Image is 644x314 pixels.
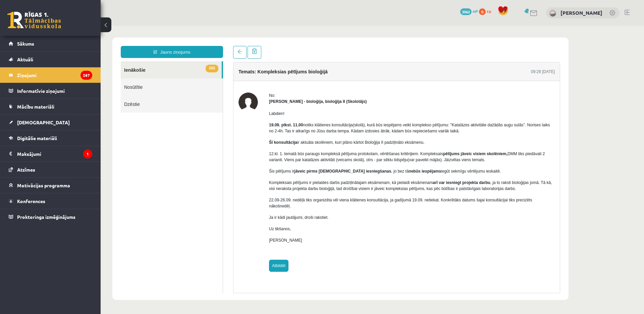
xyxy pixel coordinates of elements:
[168,171,454,183] p: 22.09-26.09. nedēļā tiks organizēta vēl viena klātienes konsultācija, ja gadījumā 19.09. netiekat...
[17,56,33,62] span: Aktuāli
[168,97,202,102] strong: 19.09. plkst. 11.00
[17,167,35,173] span: Atzīmes
[9,193,92,209] a: Konferences
[342,126,407,130] strong: pētījums jāveic visiem skolēniem,
[9,83,92,99] a: Informatīvie ziņojumi
[17,41,34,47] span: Sākums
[194,143,290,148] strong: jāveic pirms [DEMOGRAPHIC_DATA] iesniegšanas
[17,135,57,141] span: Digitālie materiāli
[9,146,92,162] a: Maksājumi1
[7,12,61,28] a: Rīgas 1. Tālmācības vidusskola
[460,8,478,14] a: 3062 mP
[17,182,70,188] span: Motivācijas programma
[9,36,92,51] a: Sākums
[17,146,92,162] legend: Maksājumi
[549,10,556,17] img: Ieva Skadiņa
[479,8,486,15] span: 0
[17,119,70,125] span: [DEMOGRAPHIC_DATA]
[9,130,92,146] a: Digitālie materiāli
[168,154,454,166] p: Kompleksais pētījums ir pielaides darbs padziļinātajam eksāmenam, kā pielaidi eksāmenam , ja to r...
[17,83,92,99] legend: Informatīvie ziņojumi
[479,8,494,14] a: 0 xp
[168,142,454,148] p: Šis pētījums ir , jo bez tā iegūt sekmīgu vērtējumu ieskaitē.
[168,85,454,91] p: Labdien!
[168,200,454,206] p: Uz tikšanos,
[9,162,92,177] a: Atzīmes
[168,67,454,73] div: No:
[460,8,472,15] span: 3062
[560,9,602,16] a: [PERSON_NAME]
[168,125,454,137] p: 12.kl. 1. tematā būs paraugs kompleksā pētījuma protokolam, vērtēšanas kritērijiem. Kompleksais D...
[20,20,122,32] a: Jauns ziņojums
[17,104,54,110] span: Mācību materiāli
[168,73,266,78] strong: [PERSON_NAME] - bioloģija, bioloģija II (Skolotājs)
[308,143,340,148] strong: nebūs iespējams
[83,149,92,159] i: 1
[168,114,197,119] strong: Šī konsultācija
[473,8,478,14] span: mP
[487,8,491,14] span: xp
[168,114,454,120] p: ir aktuāla skolēniem, kuri plāno kārtot Bioloģija II padziļināto eksāmenu.
[17,67,92,83] legend: Ziņojumi
[168,189,454,195] p: Ja ir kādi jautājumi, droši rakstiet.
[105,39,118,47] span: 265
[20,53,122,70] a: Nosūtītie
[168,96,454,108] p: notiks klātienes konsultācija(skolā), kurā būs iespējams veikt komplekso pētījumu: ''Katalāzes ak...
[9,115,92,130] a: [DEMOGRAPHIC_DATA]
[430,43,454,49] div: 09:28 [DATE]
[168,211,454,217] p: [PERSON_NAME]
[9,99,92,114] a: Mācību materiāli
[138,67,157,86] img: Elza Saulīte - bioloģija, bioloģija II
[9,52,92,67] a: Aktuāli
[332,154,389,159] strong: arī var iesniegt projekta darbu
[17,198,45,204] span: Konferences
[168,234,188,246] a: Atbildēt
[138,43,227,49] h4: Temats: Kompleksias pētījums bioloģijā
[9,67,92,83] a: Ziņojumi267
[9,209,92,225] a: Proktoringa izmēģinājums
[80,71,92,80] i: 267
[17,214,75,220] span: Proktoringa izmēģinājums
[20,36,121,53] a: 265Ienākošie
[20,70,122,87] a: Dzēstie
[9,178,92,193] a: Motivācijas programma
